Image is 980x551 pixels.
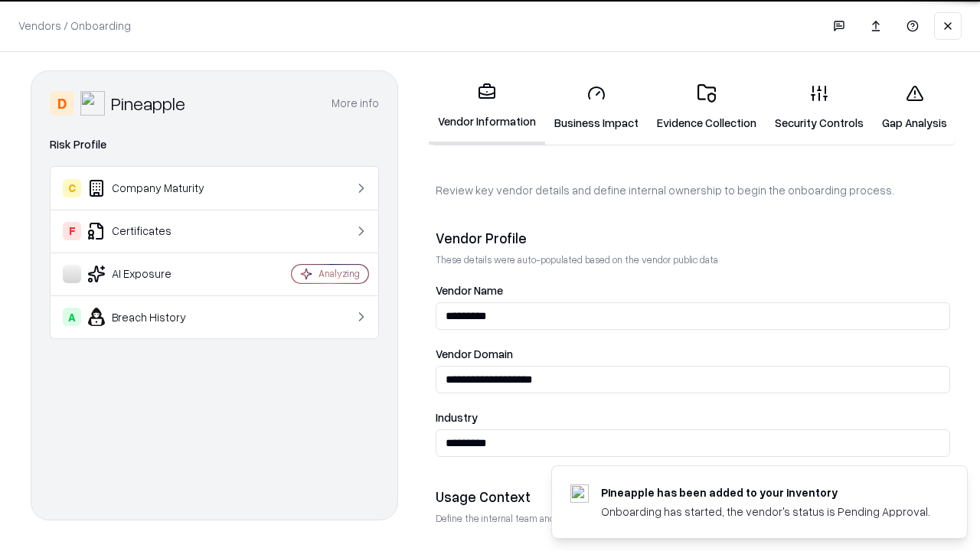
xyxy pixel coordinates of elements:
[63,308,246,326] div: Breach History
[436,487,950,506] div: Usage Context
[570,484,589,503] img: pineappleenergy.com
[436,229,950,247] div: Vendor Profile
[436,412,950,423] label: Industry
[766,72,873,143] a: Security Controls
[63,179,246,197] div: Company Maturity
[63,265,246,283] div: AI Exposure
[436,285,950,296] label: Vendor Name
[601,504,930,520] div: Onboarding has started, the vendor's status is Pending Approval.
[63,179,81,197] div: C
[50,91,74,116] div: D
[436,182,950,198] p: Review key vendor details and define internal ownership to begin the onboarding process.
[63,222,81,240] div: F
[873,72,956,143] a: Gap Analysis
[63,222,246,240] div: Certificates
[545,72,648,143] a: Business Impact
[648,72,766,143] a: Evidence Collection
[601,484,930,500] div: Pineapple has been added to your inventory
[63,308,81,326] div: A
[80,91,105,116] img: Pineapple
[436,348,950,360] label: Vendor Domain
[436,253,950,266] p: These details were auto-populated based on the vendor public data
[436,512,950,525] p: Define the internal team and reason for using this vendor. This helps assess business relevance a...
[429,70,545,145] a: Vendor Information
[318,267,360,280] div: Analyzing
[50,135,379,154] div: Risk Profile
[18,18,131,34] p: Vendors / Onboarding
[111,91,185,116] div: Pineapple
[332,90,379,117] button: More info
